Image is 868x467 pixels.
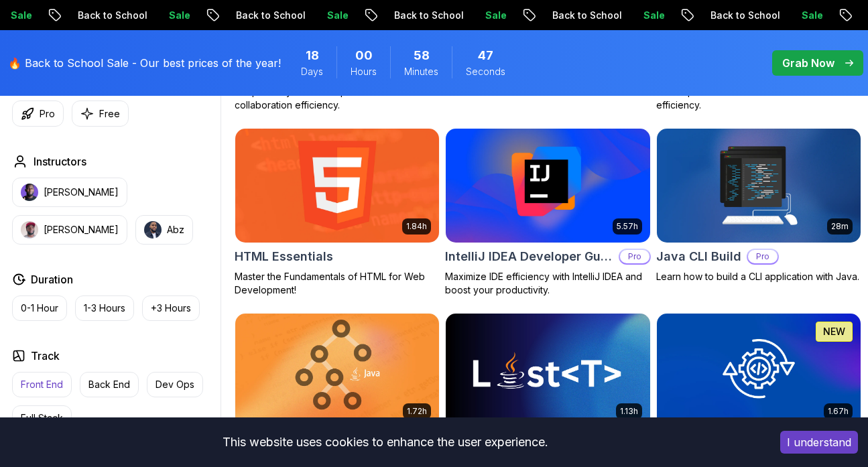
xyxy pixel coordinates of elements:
p: Pro [40,107,55,121]
p: Pro [748,250,778,263]
p: 1.13h [620,406,638,417]
h2: Duration [31,271,73,287]
button: Free [72,101,129,127]
div: This website uses cookies to enhance the user experience. [10,427,760,457]
a: IntelliJ IDEA Developer Guide card5.57hIntelliJ IDEA Developer GuideProMaximize IDE efficiency wi... [445,128,650,297]
span: Days [301,65,323,78]
img: Java Data Structures card [235,314,439,427]
button: Pro [12,101,64,127]
p: Sale [632,9,675,22]
p: Back to School [383,9,474,22]
h2: Instructors [34,153,86,170]
img: instructor img [21,184,38,201]
h2: Track [31,348,60,364]
p: Grab Now [782,55,834,71]
p: 28m [831,221,849,232]
button: Front End [12,372,72,397]
img: IntelliJ IDEA Developer Guide card [446,129,649,243]
h2: HTML Essentials [235,247,333,266]
p: Maximize IDE efficiency with IntelliJ IDEA and boost your productivity. [445,270,650,297]
img: instructor img [144,221,162,239]
a: HTML Essentials card1.84hHTML EssentialsMaster the Fundamentals of HTML for Web Development! [235,128,440,297]
button: +3 Hours [142,295,200,321]
button: instructor img[PERSON_NAME] [12,215,127,245]
p: +3 Hours [151,302,191,315]
img: Java CLI Build card [657,129,861,243]
p: 1-3 Hours [84,302,125,315]
p: Back to School [225,9,316,22]
span: Hours [351,65,377,78]
button: instructor imgAbz [135,215,193,245]
a: Java CLI Build card28mJava CLI BuildProLearn how to build a CLI application with Java. [656,128,861,283]
p: Sale [316,9,359,22]
p: Dev Ops [156,378,194,391]
p: Master the Fundamentals of HTML for Web Development! [235,270,440,297]
p: Full Stack [21,411,63,425]
button: instructor img[PERSON_NAME] [12,178,127,207]
p: Back End [88,378,130,391]
button: Full Stack [12,405,72,431]
p: Front End [21,378,63,391]
p: Sale [790,9,833,22]
p: 1.72h [407,406,427,417]
p: Back to School [66,9,158,22]
p: NEW [823,325,845,338]
span: 18 Days [306,46,319,65]
span: 47 Seconds [478,46,493,65]
button: Dev Ops [147,372,203,397]
span: Seconds [466,65,505,78]
p: 1.67h [828,406,849,417]
p: Free [99,107,120,121]
button: Back End [80,372,139,397]
p: Learn how to build a CLI application with Java. [656,270,861,283]
p: 5.57h [617,221,638,232]
p: [PERSON_NAME] [44,223,119,237]
p: Back to School [699,9,790,22]
p: 🔥 Back to School Sale - Our best prices of the year! [8,55,281,71]
img: Java Generics card [446,314,649,427]
p: Pro [620,250,649,263]
button: 1-3 Hours [75,295,134,321]
h2: IntelliJ IDEA Developer Guide [445,247,613,266]
span: 0 Hours [355,46,373,65]
button: 0-1 Hour [12,295,67,321]
h2: Java CLI Build [656,247,741,266]
p: Sale [158,9,200,22]
p: 1.84h [406,221,427,232]
img: HTML Essentials card [235,129,439,243]
span: 58 Minutes [414,46,430,65]
p: Sale [474,9,517,22]
p: [PERSON_NAME] [44,186,119,199]
span: Minutes [404,65,438,78]
button: Accept cookies [780,431,858,454]
img: instructor img [21,221,38,239]
p: Back to School [541,9,632,22]
p: 0-1 Hour [21,302,58,315]
p: Abz [167,223,184,237]
img: Java Integration Testing card [657,314,861,427]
